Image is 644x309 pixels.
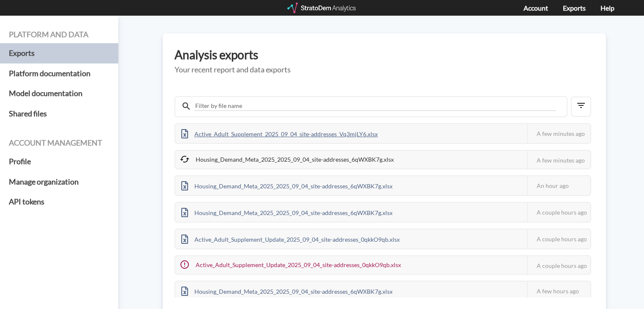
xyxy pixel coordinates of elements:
[9,172,109,192] a: Manage organization
[175,48,594,61] h3: Analysis exports
[524,4,548,12] a: Account
[9,30,109,39] h4: Platform and data
[175,66,594,74] h5: Your recent report and data exports
[175,281,398,301] div: Housing_Demand_Meta_2025_2025_09_04_site-addresses_6qWXBK7g.xlsx
[175,287,398,294] a: Housing_Demand_Meta_2025_2025_09_04_site-addresses_6qWXBK7g.xlsx
[9,152,109,172] a: Profile
[527,281,590,301] div: A few hours ago
[9,104,109,124] a: Shared files
[175,151,400,168] div: Housing_Demand_Meta_2025_2025_09_04_site-addresses_6qWXBK7g.xlsx
[9,43,109,63] a: Exports
[175,208,398,215] a: Housing_Demand_Meta_2025_2025_09_04_site-addresses_6qWXBK7g.xlsx
[527,124,590,143] div: A few minutes ago
[600,4,614,12] a: Help
[175,203,398,222] div: Housing_Demand_Meta_2025_2025_09_04_site-addresses_6qWXBK7g.xlsx
[527,151,590,170] div: A few minutes ago
[527,176,590,195] div: An hour ago
[175,256,407,274] div: Active_Adult_Supplement_Update_2025_09_04_site-addresses_0qkkO9qb.xlsx
[9,63,109,84] a: Platform documentation
[175,235,406,242] a: Active_Adult_Supplement_Update_2025_09_04_site-addresses_0qkkO9qb.xlsx
[527,229,590,248] div: A couple hours ago
[9,139,109,147] h4: Account management
[175,129,384,136] a: Active_Adult_Supplement_2025_09_04_site-addresses_Vq3mjLY6.xlsx
[9,83,109,104] a: Model documentation
[175,229,406,248] div: Active_Adult_Supplement_Update_2025_09_04_site-addresses_0qkkO9qb.xlsx
[175,124,384,143] div: Active_Adult_Supplement_2025_09_04_site-addresses_Vq3mjLY6.xlsx
[9,192,109,212] a: API tokens
[527,203,590,222] div: A couple hours ago
[175,181,398,188] a: Housing_Demand_Meta_2025_2025_09_04_site-addresses_6qWXBK7g.xlsx
[194,101,556,111] input: Filter by file name
[175,176,398,195] div: Housing_Demand_Meta_2025_2025_09_04_site-addresses_6qWXBK7g.xlsx
[563,4,586,12] a: Exports
[527,256,590,275] div: A couple hours ago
